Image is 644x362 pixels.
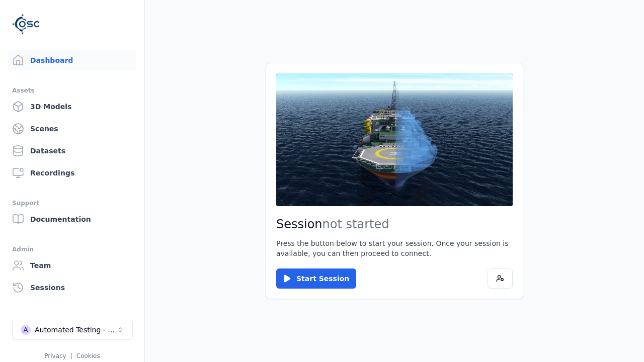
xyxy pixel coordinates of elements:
a: Dashboard [8,50,136,70]
p: Press the button below to start your session. Once your session is available, you can then procee... [276,238,513,258]
div: Admin [12,243,132,255]
div: Assets [12,84,132,97]
a: Scenes [8,119,136,139]
button: Select a workspace [12,320,133,340]
a: Sessions [8,278,136,298]
a: 3D Models [8,97,136,117]
span: | [70,352,72,359]
a: Team [8,255,136,276]
h2: Session [276,216,513,232]
a: Documentation [8,209,136,229]
a: Privacy [44,352,66,359]
button: Start Session [276,268,356,289]
a: Cookies [76,352,100,359]
div: A [21,325,31,335]
a: Recordings [8,163,136,183]
span: not started [323,217,389,231]
a: Datasets [8,141,136,161]
img: Logo [12,10,40,38]
div: Support [12,197,132,209]
div: Automated Testing - Playwright [35,325,116,335]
